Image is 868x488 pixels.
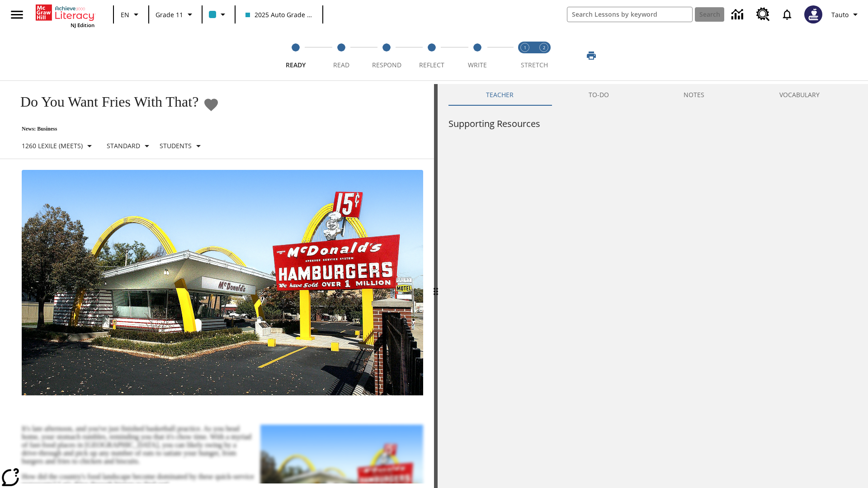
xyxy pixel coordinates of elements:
span: STRETCH [521,61,548,69]
button: Select Lexile, 1260 Lexile (Meets) [18,138,99,154]
text: 2 [543,45,545,51]
span: Read [333,61,349,69]
button: Grade: Grade 11, Select a grade [152,6,199,23]
button: Language: EN, Select a language [117,6,146,23]
input: search field [567,7,692,22]
button: Write step 5 of 5 [451,31,504,80]
button: Read step 2 of 5 [315,31,367,80]
button: Add to Favorites - Do You Want Fries With That? [203,97,219,113]
button: TO-DO [551,84,646,106]
text: 1 [524,45,526,51]
button: Reflect step 4 of 5 [406,31,458,80]
button: Profile/Settings [828,6,864,23]
button: Stretch Respond step 2 of 2 [531,31,557,80]
button: Scaffolds, Standard [103,138,156,154]
button: Class color is light blue. Change class color [205,6,232,23]
span: Reflect [419,61,444,69]
span: Write [468,61,487,69]
div: Press Enter or Spacebar and then press right and left arrow keys to move the slider [434,84,438,488]
span: NJ Edition [71,22,94,28]
p: 1260 Lexile (Meets) [22,141,83,150]
span: Tauto [831,10,849,19]
span: Grade 11 [156,10,183,19]
span: Respond [372,61,401,69]
button: Respond step 3 of 5 [360,31,413,80]
button: Open side menu [4,1,30,28]
a: Notifications [775,3,799,26]
a: Data Center [726,2,751,27]
button: Teacher [448,84,551,106]
h1: Do You Want Fries With That? [11,94,198,110]
img: Avatar [804,5,822,23]
button: Select Student [156,138,208,154]
p: Standard [107,141,140,150]
button: Stretch Read step 1 of 2 [512,31,538,80]
div: Home [36,3,94,28]
button: VOCABULARY [742,84,857,106]
button: Ready step 1 of 5 [269,31,322,80]
a: Resource Center, Will open in new tab [751,2,775,27]
button: Print [577,47,606,64]
div: Instructional Panel Tabs [448,84,857,106]
span: EN [121,10,129,19]
button: Select a new avatar [799,3,828,26]
button: NOTES [646,84,742,106]
h6: Supporting Resources [448,117,857,131]
span: Ready [286,61,306,69]
div: activity [438,84,868,488]
img: One of the first McDonald's stores, with the iconic red sign and golden arches. [22,170,423,396]
p: Students [160,141,192,150]
span: 2025 Auto Grade 11 [245,10,312,19]
p: News: Business [11,126,219,132]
